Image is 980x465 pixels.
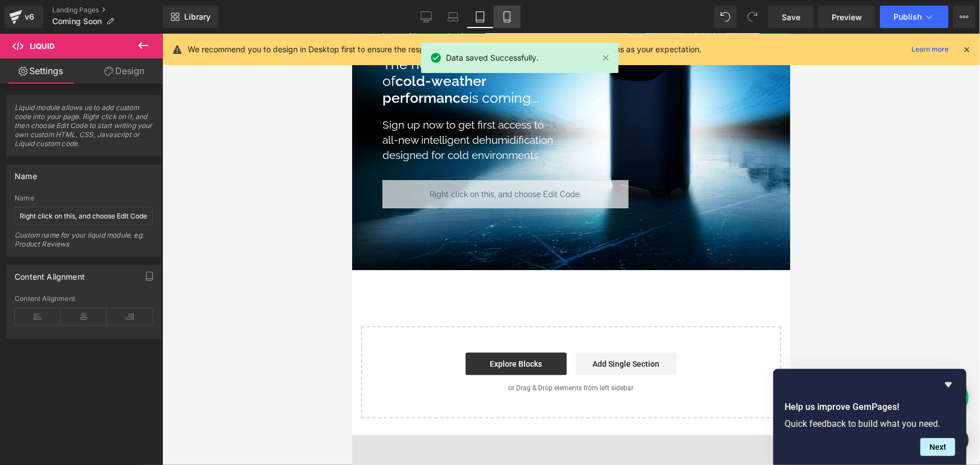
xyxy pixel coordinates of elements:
[184,12,211,22] span: Library
[163,6,218,28] a: New Library
[741,6,764,28] button: Redo
[467,6,494,28] a: Tablet
[30,84,209,130] h1: Sign up now to get first access to all-new intelligent dehumidification designed for cold environ...
[782,11,800,23] span: Save
[15,103,153,156] span: Liquid module allows us to add custom code into your page. Right click on it, and then choose Edi...
[920,438,955,456] button: Next question
[440,6,467,28] a: Laptop
[15,266,85,281] div: Content Alignment
[30,39,134,72] strong: cold-weather performance
[15,165,37,181] div: Name
[953,6,976,28] button: More
[4,6,43,28] a: v6
[15,231,153,256] div: Custom name for your liquid module, eg: Product Reviews
[188,43,701,56] p: We recommend you to design in Desktop first to ensure the responsive layout would display correct...
[818,6,876,28] a: Preview
[15,194,153,202] div: Name
[785,400,955,414] h2: Help us improve GemPages!
[30,22,215,72] h1: The next-generation of is coming...
[84,58,165,84] a: Design
[30,42,54,51] span: Liquid
[785,418,955,429] p: Quick feedback to build what you need.
[446,52,539,64] span: Data saved Successfully.
[224,319,325,341] a: Add Single Section
[880,6,949,28] button: Publish
[832,11,862,23] span: Preview
[714,6,737,28] button: Undo
[113,319,215,341] a: Explore Blocks
[907,43,953,56] a: Learn more
[52,6,163,15] a: Landing Pages
[413,6,440,28] a: Desktop
[894,12,922,21] span: Publish
[15,295,153,303] div: Content Alignment
[52,17,102,26] span: Coming Soon
[494,6,521,28] a: Mobile
[27,350,411,358] p: or Drag & Drop elements from left sidebar
[942,378,955,391] button: Hide survey
[22,10,37,24] div: v6
[785,378,955,456] div: Help us improve GemPages!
